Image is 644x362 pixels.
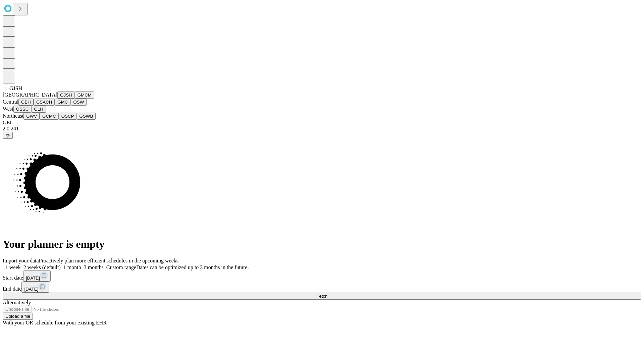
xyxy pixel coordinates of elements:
[3,282,641,293] div: End date
[84,264,104,270] span: 3 months
[26,276,40,281] span: [DATE]
[316,294,327,299] span: Fetch
[5,133,10,138] span: @
[3,258,39,263] span: Import your data
[3,99,18,105] span: Central
[3,300,31,305] span: Alternatively
[63,264,81,270] span: 1 month
[136,264,249,270] span: Dates can be optimized up to 3 months in the future.
[3,106,13,112] span: West
[13,106,32,113] button: OSSC
[9,85,22,91] span: GJSH
[34,99,55,106] button: GSACH
[23,113,40,120] button: GWV
[106,264,136,270] span: Custom range
[59,113,77,120] button: OSCP
[71,99,87,106] button: OSW
[3,313,33,320] button: Upload a file
[57,92,75,99] button: GJSH
[3,293,641,300] button: Fetch
[3,320,107,325] span: With your OR schedule from your existing EHR
[31,106,46,113] button: GLH
[18,99,34,106] button: GBH
[21,282,49,293] button: [DATE]
[39,258,180,263] span: Proactively plan more efficient schedules in the upcoming weeks.
[55,99,70,106] button: GMC
[3,270,641,282] div: Start date
[23,264,61,270] span: 2 weeks (default)
[3,120,641,126] div: GEI
[3,113,23,119] span: Northeast
[23,270,51,282] button: [DATE]
[3,238,641,250] h1: Your planner is empty
[3,132,13,139] button: @
[5,264,21,270] span: 1 week
[40,113,59,120] button: GCMC
[3,126,641,132] div: 2.0.241
[3,92,57,98] span: [GEOGRAPHIC_DATA]
[75,92,94,99] button: GMCM
[24,287,38,292] span: [DATE]
[77,113,96,120] button: GSWB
